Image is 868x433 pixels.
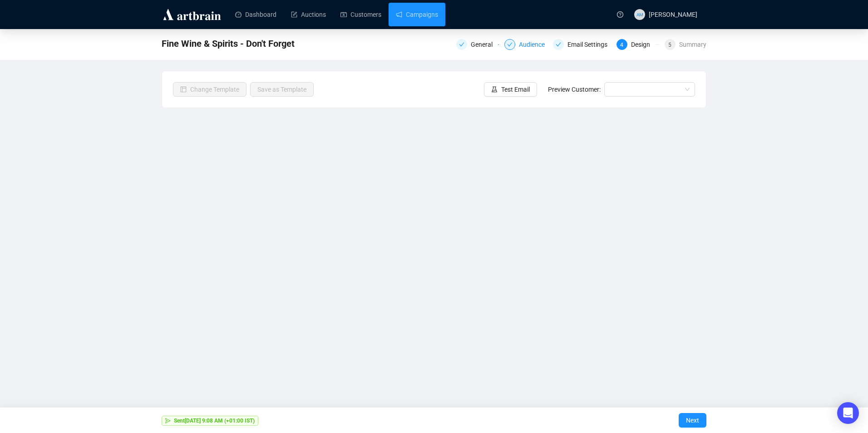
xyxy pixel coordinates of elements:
[519,39,550,50] div: Audience
[556,42,561,47] span: check
[553,39,611,50] div: Email Settings
[686,408,699,433] span: Next
[340,3,381,26] a: Customers
[165,418,171,423] span: send
[174,418,255,424] strong: Sent [DATE] 9:08 AM (+01:00 IST)
[504,39,547,50] div: Audience
[837,402,859,424] div: Open Intercom Messenger
[668,42,671,48] span: 5
[471,39,498,50] div: General
[617,11,623,18] span: question-circle
[491,86,498,93] span: experiment
[459,42,464,47] span: check
[291,3,326,26] a: Auctions
[173,82,247,97] button: Change Template
[162,7,222,22] img: logo
[235,3,276,26] a: Dashboard
[631,39,656,50] div: Design
[665,39,706,50] div: 5Summary
[507,42,513,47] span: check
[396,3,438,26] a: Campaigns
[679,413,706,428] button: Next
[456,39,499,50] div: General
[649,11,697,18] span: [PERSON_NAME]
[679,39,706,50] div: Summary
[250,82,314,97] button: Save as Template
[162,36,295,51] span: Fine Wine & Spirits - Don't Forget
[616,39,659,50] div: 4Design
[484,82,537,97] button: Test Email
[567,39,613,50] div: Email Settings
[501,84,530,94] span: Test Email
[636,10,643,18] span: AM
[620,42,623,48] span: 4
[548,86,601,93] span: Preview Customer:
